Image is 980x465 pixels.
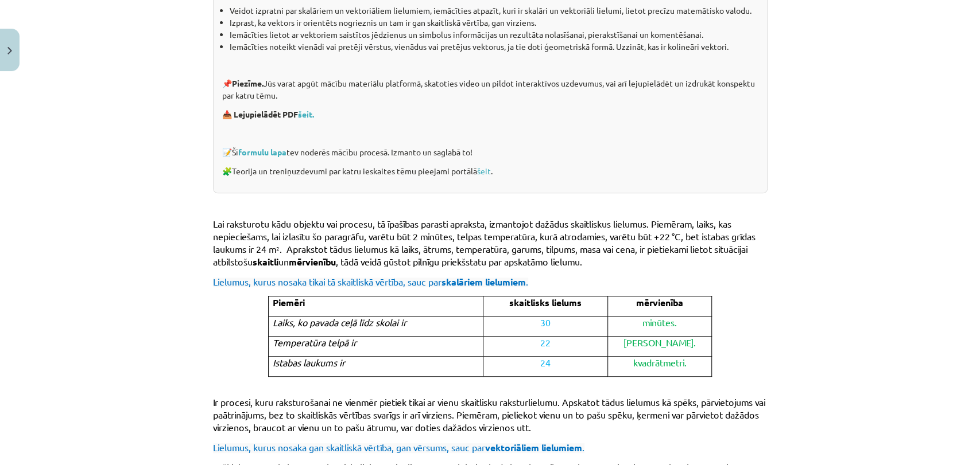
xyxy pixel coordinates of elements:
span: minūtes. [642,316,677,328]
span: 24 [540,357,551,368]
span: 2 [276,244,280,253]
span: Lielumus, kurus nosaka gan skaitliskā vērtība, gan vērsums, sauc par . [213,441,584,453]
a: šeit. [298,109,314,119]
span: skaitlisks lielums [509,296,582,308]
span: mērvienību [289,256,336,268]
span: Istabas laukums ir [273,357,345,368]
span: kvadrātmetri. [633,357,687,368]
a: formulu lapa [238,147,286,157]
span: Lai raksturotu kādu objektu vai procesu, tā īpašības parasti apraksta, izmantojot dažādus skaitli... [213,218,731,242]
p: 🧩 Teorija un treniņuzdevumi par katru ieskaites tēmu pieejami portālā . [222,165,758,177]
li: Iemācīties noteikt vienādi vai pretēji vērstus, vienādus vai pretējus vektorus, ja tie doti ģeome... [230,41,758,53]
strong: Piezīme. [232,78,264,88]
span: Laiks, ko pavada ceļā līdz skolai ir [273,316,406,328]
span: Lielumus, kurus nosaka tikai tā skaitliskā vērtība, sauc par . [213,276,528,287]
span: Ir procesi, kuru raksturošanai ne vienmēr pietiek tikai ar vienu skaitlisku raksturlielumu. Apska... [213,396,765,433]
p: 📌 Jūs varat apgūt mācību materiālu platformā, skatoties video un pildot interaktīvos uzdevumus, v... [222,77,758,101]
li: Veidot izpratni par skalāriem un vektoriāliem lielumiem, iemācīties atpazīt, kuri ir skalāri un v... [230,5,758,17]
span: 22 [659,230,669,242]
span: skalāriem lielumiem [441,276,526,288]
span: Piemēri [273,296,305,308]
span: Temperatūra telpā ir [273,337,357,348]
strong: 📥 Lejupielādēt PDF [222,109,316,119]
span: skaitli [253,256,278,268]
li: Iemācīties lietot ar vektoriem saistītos jēdzienus un simbolus informācijas un rezultāta nolasīša... [230,29,758,41]
span: 22 [540,337,551,348]
span: °C, bet istabas grīdas laukums ir 24 m . Aprakstot tādus lielumus kā laiks, ātrums, temperatūra, ... [213,230,756,267]
a: šeit [477,166,491,176]
span: 30 [540,316,551,328]
p: 📝 Šī tev noderēs mācību procesā. Izmanto un saglabā to! [222,146,758,158]
li: Izprast, ka vektors ir orientēts nogrieznis un tam ir gan skaitliskā vērtība, gan virziens. [230,17,758,29]
img: icon-close-lesson-0947bae3869378f0d4975bcd49f059093ad1ed9edebbc8119c70593378902aed.svg [7,47,12,54]
span: mērvienība [636,296,683,308]
span: [PERSON_NAME]. [623,337,696,348]
span: vektoriāliem lielumiem [485,441,582,454]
